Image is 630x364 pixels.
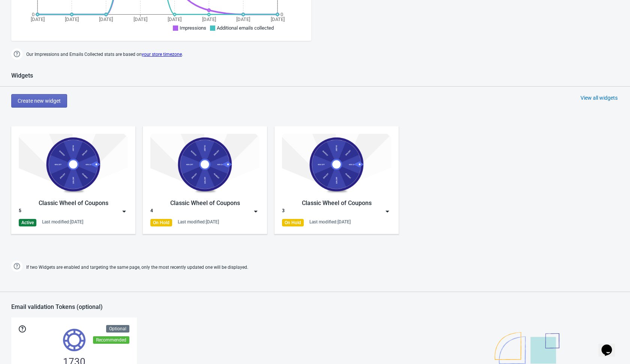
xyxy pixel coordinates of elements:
[11,94,67,108] button: Create new widget
[150,219,172,226] div: On Hold
[65,16,79,22] tspan: [DATE]
[142,52,182,57] a: your store timezone
[150,199,259,208] div: Classic Wheel of Coupons
[236,16,250,22] tspan: [DATE]
[280,12,283,17] tspan: 0
[18,98,61,104] span: Create new widget
[11,261,22,272] img: help.png
[309,219,351,225] div: Last modified: [DATE]
[178,219,219,225] div: Last modified: [DATE]
[133,16,147,22] tspan: [DATE]
[217,25,274,31] span: Additional emails collected
[26,48,183,61] span: Our Impressions and Emails Collected stats are based on .
[384,208,391,215] img: dropdown.png
[19,219,36,226] div: Active
[19,208,21,215] div: 5
[180,25,206,31] span: Impressions
[19,199,128,208] div: Classic Wheel of Coupons
[150,134,259,195] img: classic_game.jpg
[202,16,216,22] tspan: [DATE]
[150,208,153,215] div: 4
[99,16,113,22] tspan: [DATE]
[106,325,129,333] div: Optional
[252,208,259,215] img: dropdown.png
[32,12,34,17] tspan: 0
[580,94,618,102] div: View all widgets
[93,336,129,344] div: Recommended
[31,16,45,22] tspan: [DATE]
[598,334,622,357] iframe: chat widget
[19,134,128,195] img: classic_game.jpg
[282,134,391,195] img: classic_game.jpg
[282,219,304,226] div: On Hold
[63,329,85,351] img: tokens.svg
[282,199,391,208] div: Classic Wheel of Coupons
[271,16,285,22] tspan: [DATE]
[26,261,248,274] span: If two Widgets are enabled and targeting the same page, only the most recently updated one will b...
[168,16,181,22] tspan: [DATE]
[11,48,22,60] img: help.png
[42,219,83,225] div: Last modified: [DATE]
[120,208,128,215] img: dropdown.png
[282,208,285,215] div: 3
